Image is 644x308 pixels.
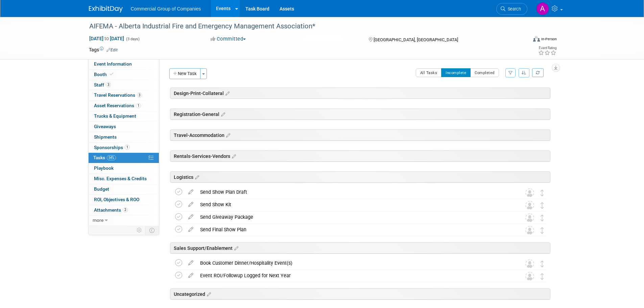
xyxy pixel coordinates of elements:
[541,37,557,42] div: In-Person
[89,70,159,80] a: Booth
[170,109,550,120] div: Registration-General
[106,48,118,52] a: Edit
[197,257,512,269] div: Book Customer Dinner/Hospitality Event(s)
[525,213,534,222] img: Unassigned
[496,3,527,15] a: Search
[89,153,159,163] a: Tasks54%
[94,124,116,129] span: Giveaways
[89,46,118,53] td: Tags
[94,176,147,181] span: Misc. Expenses & Credits
[94,72,115,77] span: Booth
[89,59,159,69] a: Event Information
[94,61,132,67] span: Event Information
[197,270,512,281] div: Event ROI/Followup Logged for Next Year
[224,132,230,138] a: Edit sections
[89,163,159,173] a: Playbook
[541,261,544,267] i: Move task
[89,132,159,142] a: Shipments
[170,171,550,183] div: Logistics
[89,174,159,184] a: Misc. Expenses & Credits
[89,215,159,226] a: more
[89,80,159,90] a: Staff3
[541,273,544,280] i: Move task
[169,68,200,79] button: New Task
[197,211,512,223] div: Send Giveaway Package
[170,150,550,162] div: Rentals-Services-Vendors
[185,260,197,266] a: edit
[416,68,442,77] button: All Tasks
[94,186,109,192] span: Budget
[525,226,534,235] img: Unassigned
[145,226,159,235] td: Toggle Event Tabs
[134,226,145,235] td: Personalize Event Tab Strip
[94,82,111,88] span: Staff
[525,201,534,210] img: Unassigned
[125,145,130,150] span: 1
[137,93,142,98] span: 3
[205,290,211,297] a: Edit sections
[94,165,114,171] span: Playbook
[94,134,117,140] span: Shipments
[536,2,549,15] img: Adam Dingman
[233,244,238,251] a: Edit sections
[541,215,544,221] i: Move task
[193,173,199,180] a: Edit sections
[89,35,124,42] span: [DATE] [DATE]
[170,288,550,300] div: Uncategorized
[94,92,142,98] span: Travel Reservations
[185,273,197,279] a: edit
[532,68,544,77] a: Refresh
[131,6,201,11] span: Commercial Group of Companies
[94,207,128,213] span: Attachments
[208,35,248,43] button: Committed
[525,259,534,268] img: Unassigned
[197,186,512,198] div: Send Show Plan Draft
[185,189,197,195] a: edit
[224,90,230,96] a: Edit sections
[89,184,159,194] a: Budget
[374,37,458,42] span: [GEOGRAPHIC_DATA], [GEOGRAPHIC_DATA]
[219,111,225,117] a: Edit sections
[185,227,197,233] a: edit
[136,103,141,108] span: 1
[89,122,159,132] a: Giveaways
[87,20,517,32] div: AIFEMA - Alberta Industrial Fire and Emergency Management Association*
[94,145,130,150] span: Sponsorships
[110,72,113,76] i: Booth reservation complete
[89,6,123,13] img: ExhibitDay
[441,68,471,77] button: Incomplete
[170,88,550,99] div: Design-Print-Collateral
[470,68,499,77] button: Completed
[230,152,236,159] a: Edit sections
[94,197,139,202] span: ROI, Objectives & ROO
[541,227,544,234] i: Move task
[197,199,512,210] div: Send Show Kit
[170,242,550,254] div: Sales Support/Enablement
[125,37,140,41] span: (3 days)
[487,35,557,45] div: Event Format
[185,202,197,208] a: edit
[525,188,534,197] img: Unassigned
[94,113,136,119] span: Trucks & Equipment
[93,217,103,223] span: more
[103,36,110,41] span: to
[123,207,128,212] span: 2
[170,129,550,141] div: Travel-Accommodation
[89,195,159,205] a: ROI, Objectives & ROO
[89,101,159,111] a: Asset Reservations1
[89,205,159,215] a: Attachments2
[533,36,540,42] img: Format-Inperson.png
[505,6,521,11] span: Search
[89,143,159,153] a: Sponsorships1
[197,224,512,235] div: Send Final Show Plan
[185,214,197,220] a: edit
[538,46,556,50] div: Event Rating
[89,111,159,121] a: Trucks & Equipment
[541,202,544,209] i: Move task
[106,82,111,87] span: 3
[89,90,159,100] a: Travel Reservations3
[525,272,534,281] img: Unassigned
[541,190,544,196] i: Move task
[94,103,141,108] span: Asset Reservations
[93,155,116,160] span: Tasks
